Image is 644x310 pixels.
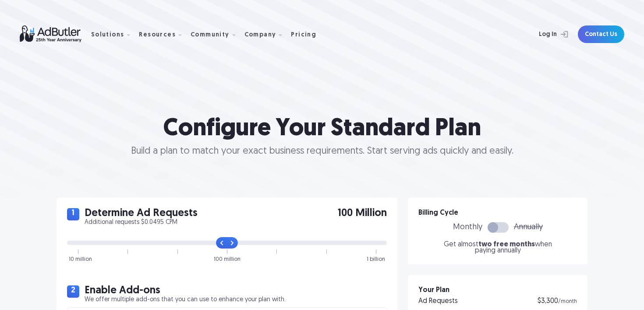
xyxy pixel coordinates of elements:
[139,21,189,48] div: Resources
[67,208,79,220] span: 1
[338,208,387,219] span: 100 Million
[214,256,241,263] div: 100 million
[538,298,577,305] div: $3,300
[291,30,323,38] a: Pricing
[418,298,458,305] div: Ad Requests
[85,220,198,226] p: Additional requests $0.0495 CPM
[578,25,624,43] a: Contact Us
[91,21,138,48] div: Solutions
[85,285,286,296] h2: Enable Add-ons
[91,32,124,38] div: Solutions
[558,299,577,304] span: /month
[85,297,286,303] p: We offer multiple add-ons that you can use to enhance your plan with.
[514,224,543,231] span: Annually
[85,208,198,219] h2: Determine Ad Requests
[191,32,230,38] div: Community
[478,241,535,248] span: two free months
[367,256,385,263] div: 1 billion
[453,224,482,231] span: Monthly
[69,256,92,263] div: 10 million
[418,285,577,295] h3: Your Plan
[291,32,316,38] div: Pricing
[418,208,577,218] h3: Billing Cycle
[443,242,552,254] p: Get almost when paying annually
[67,285,79,298] span: 2
[244,21,290,48] div: Company
[191,21,243,48] div: Community
[139,32,176,38] div: Resources
[244,32,276,38] div: Company
[516,25,573,43] a: Log In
